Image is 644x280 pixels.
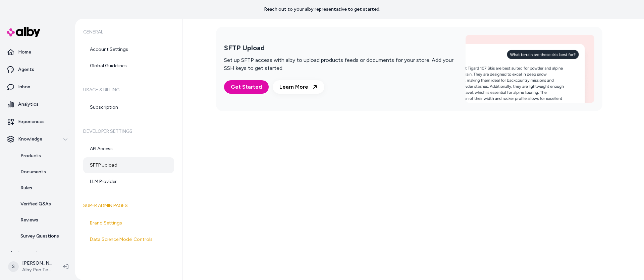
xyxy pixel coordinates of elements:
span: Get Started [231,83,262,91]
p: Reach out to your alby representative to get started. [264,6,380,13]
a: Experiences [3,114,72,130]
a: Rules [14,180,72,196]
p: Inbox [18,84,30,90]
a: Agents [3,62,72,78]
h6: General [83,23,174,41]
h6: Super Admin Pages [83,196,174,215]
button: S[PERSON_NAME]Alby Pen Test [4,256,58,277]
button: Get Started [224,80,269,94]
h6: Usage & Billing [83,81,174,99]
a: Home [3,44,72,60]
img: alby Logo [7,27,40,37]
p: Documents [20,169,46,175]
img: SFTP Upload [466,35,594,103]
a: SFTP Upload [83,157,174,173]
p: Integrations [18,250,45,257]
a: Global Guidelines [83,58,174,74]
a: API Access [83,141,174,157]
a: Survey Questions [14,228,72,244]
a: Brand Settings [83,215,174,231]
a: LLM Provider [83,174,174,190]
p: Verified Q&As [20,201,51,207]
span: Alby Pen Test [22,267,52,273]
a: Products [14,148,72,164]
p: Set up SFTP access with alby to upload products feeds or documents for your store. Add your SSH k... [224,56,458,72]
p: Survey Questions [20,233,59,240]
a: Verified Q&As [14,196,72,212]
a: Subscription [83,99,174,115]
h2: SFTP Upload [224,44,458,52]
a: Data Science Model Controls [83,231,174,248]
a: Inbox [3,79,72,95]
button: Knowledge [3,131,72,147]
a: Integrations [3,246,72,262]
span: S [8,261,19,272]
a: Learn More [273,80,324,94]
p: Reviews [20,217,38,223]
a: Analytics [3,96,72,112]
p: Experiences [18,118,45,125]
p: [PERSON_NAME] [22,260,52,267]
h6: Developer Settings [83,122,174,141]
p: Analytics [18,101,39,108]
p: Home [18,49,31,56]
a: Reviews [14,212,72,228]
p: Agents [18,66,34,73]
a: Account Settings [83,41,174,58]
a: Documents [14,164,72,180]
p: Products [20,153,41,159]
p: Knowledge [18,136,42,143]
p: Rules [20,185,32,191]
